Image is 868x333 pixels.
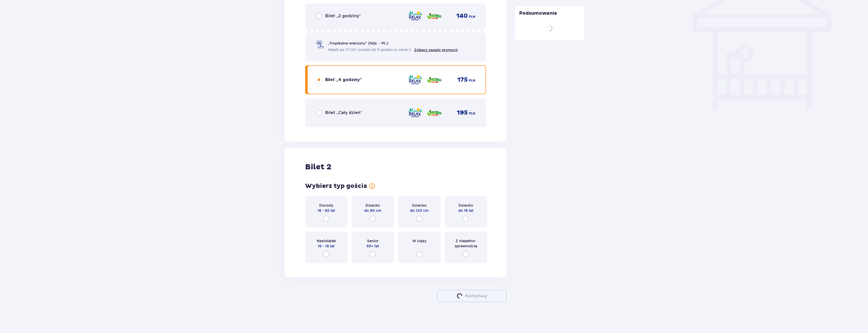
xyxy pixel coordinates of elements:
span: Dziecko [459,203,473,208]
span: Dorosły [319,203,333,208]
span: do 90 cm [364,208,381,213]
a: Zobacz zasady promocji [414,48,458,52]
span: PLN [469,111,475,116]
span: Bilet „Cały dzień” [325,110,362,116]
img: Relax [407,74,423,85]
span: 175 [457,76,468,84]
span: Dziecko [412,203,426,208]
img: loader [457,293,462,299]
span: 18 - 65 lat [317,208,335,213]
img: Relax [407,107,423,118]
span: W ciąży [412,238,426,243]
span: Wejdź po 17:00 i zostań do 5 godzin w cenie 2. [328,47,412,52]
img: loader [546,25,553,32]
span: Nastolatek [317,238,336,243]
span: 140 [456,12,468,20]
span: PLN [469,14,475,19]
span: Bilet „2 godziny” [325,13,361,19]
p: Podsumowanie [515,10,584,21]
span: 195 [457,109,468,117]
img: Jamango [427,11,442,21]
span: Senior [367,238,379,243]
img: Jamango [427,74,442,85]
button: loaderKontynuuj [437,290,507,302]
span: do 120 cm [410,208,428,213]
span: 16 - 18 lat [318,243,335,249]
span: Z niepełno­sprawnością [449,238,482,249]
span: 65+ lat [367,243,379,249]
span: „Tropikalne wieczory" (Ndz. - Pt.): [328,41,389,46]
img: Relax [407,11,423,21]
span: Bilet „4 godziny” [325,77,362,83]
span: do 16 lat [458,208,473,213]
span: Dziecko [366,203,380,208]
img: Jamango [427,107,442,118]
h2: Bilet 2 [305,162,331,172]
h3: Wybierz typ gościa [305,182,367,190]
span: PLN [469,78,475,83]
p: Kontynuuj [465,293,487,299]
